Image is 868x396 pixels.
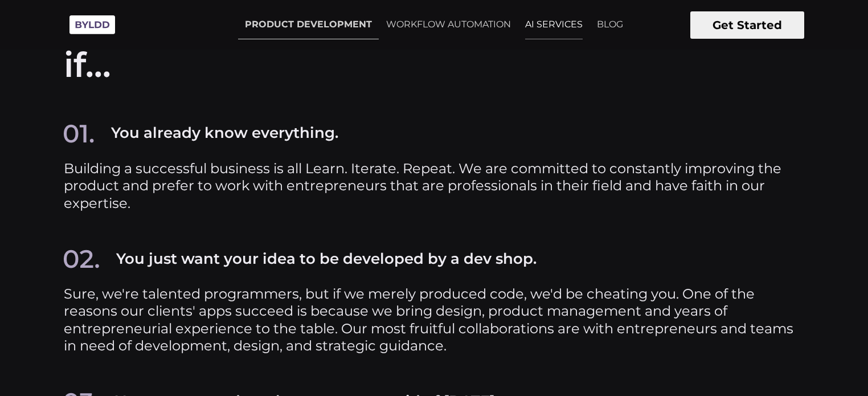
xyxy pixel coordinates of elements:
p: Sure, we're talented programmers, but if we merely produced code, we'd be cheating you. One of th... [64,285,804,355]
img: Byldd - Product Development Company [64,9,121,40]
a: WORKFLOW AUTOMATION [379,10,518,39]
h3: You just want your idea to be developed by a dev shop. [116,251,537,268]
p: Building a successful business is all Learn. Iterate. Repeat. We are committed to constantly impr... [64,160,804,212]
img: section-7-1 [64,124,94,143]
h3: You already know everything. [111,125,338,142]
img: You just want your idea [64,250,99,268]
button: Get Started [690,11,804,39]
a: BLOG [590,10,630,39]
a: PRODUCT DEVELOPMENT [238,10,379,39]
a: AI SERVICES [518,10,589,39]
